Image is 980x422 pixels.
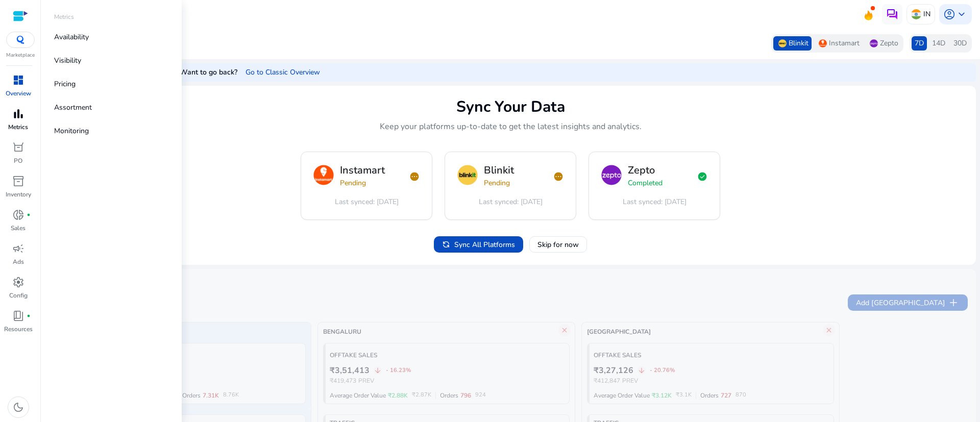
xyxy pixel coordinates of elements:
span: 14D [932,38,945,48]
img: zepto [601,165,622,185]
span: Pending [340,178,366,188]
p: Metrics [54,12,74,21]
span: donut_small [12,209,24,221]
span: campaign [12,242,24,255]
img: in.svg [911,9,921,19]
h3: Instamart [340,164,385,177]
p: Marketplace [6,52,35,59]
span: book_4 [12,310,24,322]
p: Sales [11,224,26,233]
img: Blinkit [778,39,787,47]
span: Completed [628,178,663,188]
button: Skip for now [529,236,587,253]
h3: Zepto [628,164,663,177]
button: Sync All Platforms [434,236,523,253]
span: pending [409,171,420,182]
span: Pending [484,178,510,188]
span: check_circle [697,171,707,182]
span: Instamart [829,38,860,48]
p: PO [14,156,22,165]
span: Zepto [880,38,898,48]
span: 30D [953,38,967,48]
p: Availability [54,32,89,42]
p: Metrics [8,122,28,132]
span: Skip for now [537,239,579,250]
p: Overview [6,89,31,98]
div: [DATE] [313,197,420,207]
img: Zepto [870,39,878,47]
div: Sync Your Data [380,98,642,116]
span: bar_chart [12,108,24,120]
span: dashboard [12,74,24,86]
p: Visibility [54,55,81,66]
span: fiber_manual_record [27,314,31,318]
span: Last synced: [479,197,519,207]
p: Inventory [6,190,31,199]
img: blinkit [457,165,478,185]
span: keyboard_arrow_down [955,8,968,20]
p: Resources [4,325,33,334]
span: Last synced: [623,197,663,207]
p: Pricing [54,79,76,89]
span: 7D [915,38,924,48]
span: Go to Classic Overview [246,67,320,78]
img: instamart [313,165,334,185]
span: Last synced: [335,197,375,207]
div: [DATE] [457,197,563,207]
span: account_circle [943,8,955,20]
span: pending [553,171,563,182]
div: [DATE] [601,197,707,207]
p: Assortment [54,102,92,113]
span: orders [12,141,24,154]
p: Ads [13,257,24,266]
p: Monitoring [54,126,89,136]
span: Blinkit [789,38,808,48]
p: Config [9,291,28,300]
h3: Blinkit [484,164,514,177]
span: inventory_2 [12,175,24,187]
p: IN [923,5,930,23]
img: Instamart [819,39,827,47]
button: Go to Classic Overview [241,64,324,81]
span: dark_mode [12,401,24,413]
img: QC-logo.svg [11,36,30,44]
span: settings [12,276,24,288]
span: fiber_manual_record [27,213,31,217]
p: Keep your platforms up-to-date to get the latest insights and analytics. [380,120,642,133]
span: Sync All Platforms [454,239,515,250]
